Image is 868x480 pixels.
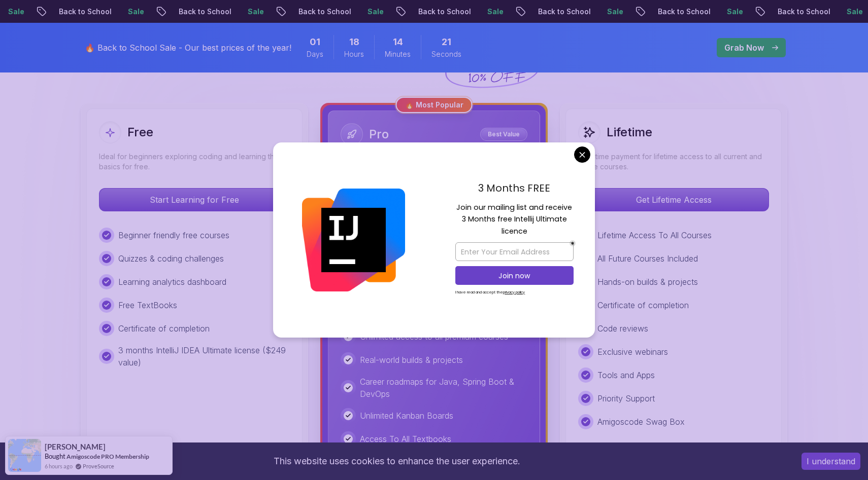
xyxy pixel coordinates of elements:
[85,42,291,54] p: 🔥 Back to School Sale - Our best prices of the year!
[369,126,389,142] h2: Pro
[307,49,323,59] span: Days
[8,450,786,472] div: This website uses cookies to enhance the user experience.
[410,7,479,17] p: Back to School
[431,49,461,59] span: Seconds
[359,7,391,17] p: Sale
[597,369,655,381] p: Tools and Apps
[118,229,229,241] p: Beginner friendly free courses
[482,129,526,139] p: Best Value
[310,35,320,49] span: 1 Days
[578,188,769,211] button: Get Lifetime Access
[718,7,751,17] p: Sale
[597,322,648,335] p: Code reviews
[360,376,527,400] p: Career roadmaps for Java, Spring Boot & DevOps
[344,49,364,59] span: Hours
[597,416,685,428] p: Amigoscode Swag Box
[118,299,177,311] p: Free TextBooks
[118,344,290,368] p: 3 months IntelliJ IDEA Ultimate license ($249 value)
[8,439,41,472] img: provesource social proof notification image
[349,35,359,49] span: 18 Hours
[99,195,290,205] a: Start Learning for Free
[119,7,152,17] p: Sale
[385,49,411,59] span: Minutes
[360,433,451,445] p: Access To All Textbooks
[802,453,860,470] button: Accept cookies
[66,453,149,460] a: Amigoscode PRO Membership
[45,462,73,470] span: 6 hours ago
[529,7,598,17] p: Back to School
[479,7,511,17] p: Sale
[649,7,718,17] p: Back to School
[99,152,290,172] p: Ideal for beginners exploring coding and learning the basics for free.
[99,188,290,211] button: Start Learning for Free
[579,189,769,211] p: Get Lifetime Access
[83,462,114,470] a: ProveSource
[442,35,451,49] span: 21 Seconds
[597,229,712,241] p: Lifetime Access To All Courses
[360,354,463,366] p: Real-world builds & projects
[170,7,239,17] p: Back to School
[360,410,453,422] p: Unlimited Kanban Boards
[118,252,224,265] p: Quizzes & coding challenges
[769,7,838,17] p: Back to School
[45,452,65,460] span: Bought
[597,299,689,311] p: Certificate of completion
[597,392,655,404] p: Priority Support
[607,124,652,140] h2: Lifetime
[598,7,631,17] p: Sale
[99,189,289,211] p: Start Learning for Free
[239,7,272,17] p: Sale
[50,7,119,17] p: Back to School
[578,152,769,172] p: One-time payment for lifetime access to all current and future courses.
[290,7,359,17] p: Back to School
[393,35,403,49] span: 14 Minutes
[127,124,153,140] h2: Free
[597,346,668,358] p: Exclusive webinars
[118,322,210,335] p: Certificate of completion
[597,252,698,265] p: All Future Courses Included
[724,42,764,54] p: Grab Now
[597,276,698,288] p: Hands-on builds & projects
[45,442,106,451] span: [PERSON_NAME]
[118,276,226,288] p: Learning analytics dashboard
[578,195,769,205] a: Get Lifetime Access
